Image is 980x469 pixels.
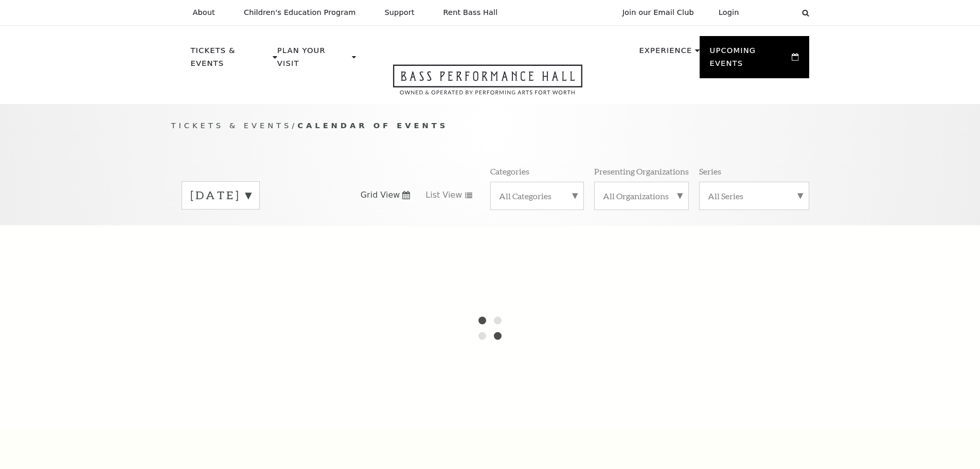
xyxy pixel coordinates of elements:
[699,166,721,177] p: Series
[639,44,692,63] p: Experience
[297,121,448,130] span: Calendar of Events
[191,44,271,76] p: Tickets & Events
[193,8,215,17] p: About
[499,190,575,201] label: All Categories
[708,190,800,201] label: All Series
[190,187,251,203] label: [DATE]
[171,121,292,130] span: Tickets & Events
[710,44,790,76] p: Upcoming Events
[490,166,529,177] p: Categories
[425,189,462,201] span: List View
[361,189,400,201] span: Grid View
[594,166,689,177] p: Presenting Organizations
[385,8,415,17] p: Support
[171,119,809,132] p: /
[244,8,356,17] p: Children's Education Program
[443,8,498,17] p: Rent Bass Hall
[756,8,792,18] select: Select:
[277,44,349,76] p: Plan Your Visit
[603,190,680,201] label: All Organizations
